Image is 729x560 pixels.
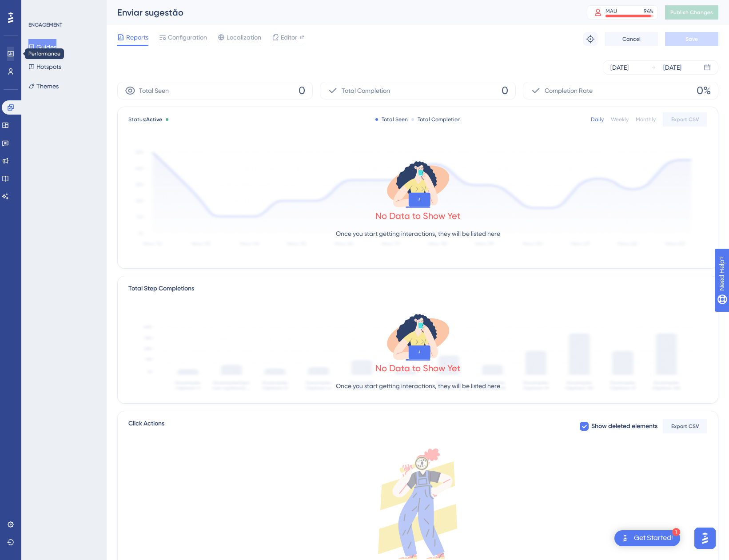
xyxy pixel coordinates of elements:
[336,381,500,391] p: Once you start getting interactions, they will be listed here
[591,421,657,432] span: Show deleted elements
[168,32,207,43] span: Configuration
[606,8,617,15] div: MAU
[28,39,56,55] button: Guides
[665,32,718,46] button: Save
[28,59,61,75] button: Hotspots
[336,228,500,239] p: Once you start getting interactions, they will be listed here
[126,32,148,43] span: Reports
[375,210,461,222] div: No Data to Show Yet
[28,21,62,28] div: ENGAGEMENT
[611,116,629,123] div: Weekly
[614,530,680,546] div: Open Get Started! checklist, remaining modules: 1
[671,116,699,123] span: Export CSV
[620,533,630,544] img: launcher-image-alternative-text
[591,116,604,123] div: Daily
[671,423,699,430] span: Export CSV
[610,62,629,73] div: [DATE]
[697,83,711,98] span: 0%
[28,78,59,94] button: Themes
[672,528,680,536] div: 1
[502,83,508,98] span: 0
[663,112,707,127] button: Export CSV
[605,32,658,46] button: Cancel
[636,116,656,123] div: Monthly
[128,418,164,434] span: Click Actions
[375,116,408,123] div: Total Seen
[117,6,565,19] div: Enviar sugestão
[545,85,593,96] span: Completion Rate
[227,32,261,43] span: Localization
[644,8,653,15] div: 94 %
[21,2,56,13] span: Need Help?
[663,62,681,73] div: [DATE]
[692,525,718,552] iframe: UserGuiding AI Assistant Launcher
[139,85,169,96] span: Total Seen
[663,419,707,433] button: Export CSV
[128,116,162,123] span: Status:
[622,36,641,43] span: Cancel
[146,116,162,123] span: Active
[299,83,305,98] span: 0
[411,116,461,123] div: Total Completion
[670,9,713,16] span: Publish Changes
[281,32,297,43] span: Editor
[375,362,461,374] div: No Data to Show Yet
[685,36,698,43] span: Save
[128,283,194,294] div: Total Step Completions
[342,85,390,96] span: Total Completion
[665,5,718,20] button: Publish Changes
[634,533,673,543] div: Get Started!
